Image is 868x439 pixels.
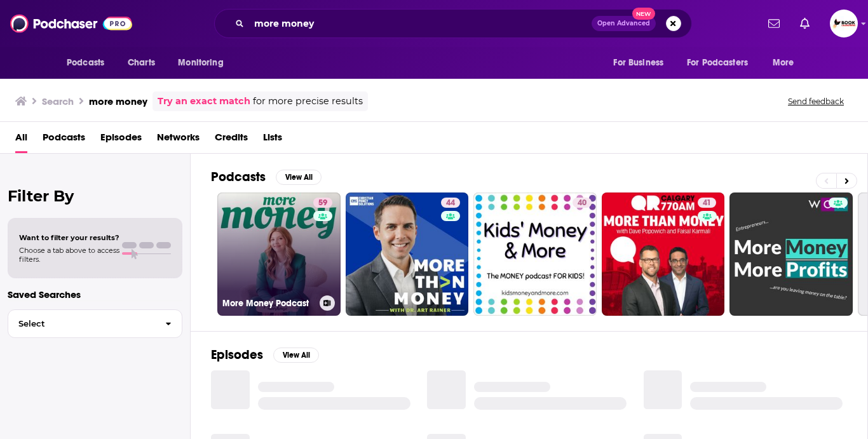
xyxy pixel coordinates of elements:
[253,94,363,109] span: for more precise results
[215,127,248,153] a: Credits
[632,8,655,20] span: New
[604,51,679,75] button: open menu
[679,51,766,75] button: open menu
[830,10,858,37] img: User Profile
[446,197,455,210] span: 44
[313,198,332,208] a: 59
[698,198,716,208] a: 41
[592,16,656,31] button: Open AdvancedNew
[764,51,810,75] button: open menu
[158,94,250,109] a: Try an exact match
[573,198,592,208] a: 40
[273,348,319,363] button: View All
[67,54,104,72] span: Podcasts
[169,51,240,75] button: open menu
[8,320,155,328] span: Select
[578,197,587,210] span: 40
[15,127,27,153] a: All
[830,10,858,37] span: Logged in as BookLaunchers
[473,192,597,316] a: 40
[8,288,182,301] p: Saved Searches
[42,95,74,107] h3: Search
[703,197,711,210] span: 41
[276,170,322,185] button: View All
[211,169,266,185] h2: Podcasts
[602,192,725,316] a: 41
[263,127,282,153] a: Lists
[784,96,848,107] button: Send feedback
[795,13,815,34] a: Show notifications dropdown
[10,11,132,36] img: Podchaser - Follow, Share and Rate Podcasts
[830,10,858,37] button: Show profile menu
[613,54,663,72] span: For Business
[211,169,322,185] a: PodcastsView All
[178,54,223,72] span: Monitoring
[211,347,263,363] h2: Episodes
[157,127,200,153] a: Networks
[687,54,748,72] span: For Podcasters
[58,51,121,75] button: open menu
[19,233,119,242] span: Want to filter your results?
[8,309,182,338] button: Select
[89,95,147,107] h3: more money
[211,347,319,363] a: EpisodesView All
[214,9,692,38] div: Search podcasts, credits, & more...
[763,13,785,34] a: Show notifications dropdown
[222,298,315,309] h3: More Money Podcast
[119,51,163,75] a: Charts
[8,187,182,205] h2: Filter By
[318,197,327,210] span: 59
[43,127,85,153] a: Podcasts
[19,246,119,264] span: Choose a tab above to access filters.
[773,54,794,72] span: More
[597,20,650,27] span: Open Advanced
[346,192,469,316] a: 44
[100,127,142,153] a: Episodes
[217,192,341,316] a: 59More Money Podcast
[128,54,155,72] span: Charts
[249,13,592,34] input: Search podcasts, credits, & more...
[441,198,460,208] a: 44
